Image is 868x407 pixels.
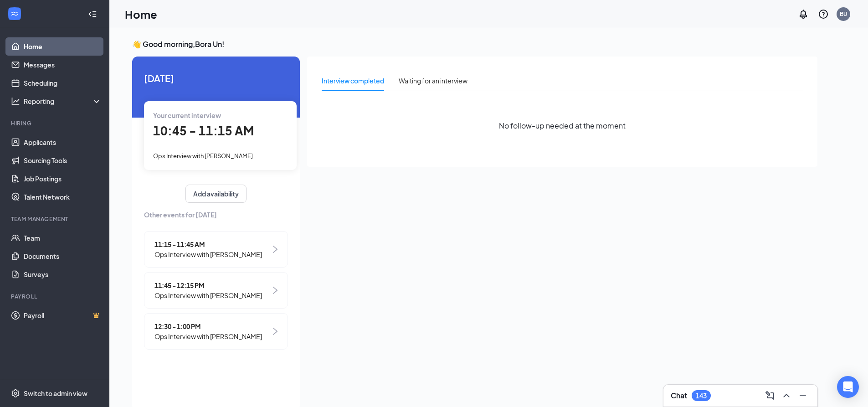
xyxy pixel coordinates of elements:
[154,239,262,249] span: 11:15 - 11:45 AM
[781,390,792,401] svg: ChevronUp
[125,6,157,22] h1: Home
[185,185,247,203] button: Add availability
[154,321,262,331] span: 12:30 - 1:00 PM
[24,170,102,188] a: Job Postings
[24,74,102,92] a: Scheduling
[24,188,102,206] a: Talent Network
[88,10,97,19] svg: Collapse
[671,391,687,401] h3: Chat
[154,290,262,300] span: Ops Interview with [PERSON_NAME]
[24,306,102,325] a: PayrollCrown
[24,229,102,247] a: Team
[837,376,859,398] div: Open Intercom Messenger
[765,390,776,401] svg: ComposeMessage
[24,151,102,170] a: Sourcing Tools
[132,39,817,49] h3: 👋 Good morning, Bora Un !
[11,293,100,300] div: Payroll
[153,111,221,119] span: Your current interview
[11,389,20,398] svg: Settings
[144,71,288,85] span: [DATE]
[153,152,253,160] span: Ops Interview with [PERSON_NAME]
[798,9,809,20] svg: Notifications
[24,265,102,283] a: Surveys
[818,9,829,20] svg: QuestionInfo
[499,120,626,131] span: No follow-up needed at the moment
[11,215,100,223] div: Team Management
[10,9,19,18] svg: WorkstreamLogo
[24,133,102,151] a: Applicants
[763,388,777,403] button: ComposeMessage
[11,119,100,127] div: Hiring
[154,280,262,290] span: 11:45 - 12:15 PM
[797,390,808,401] svg: Minimize
[144,210,288,220] span: Other events for [DATE]
[796,388,810,403] button: Minimize
[154,249,262,259] span: Ops Interview with [PERSON_NAME]
[779,388,794,403] button: ChevronUp
[840,10,847,18] div: BU
[153,123,254,138] span: 10:45 - 11:15 AM
[11,97,20,106] svg: Analysis
[24,247,102,265] a: Documents
[24,97,102,106] div: Reporting
[24,37,102,56] a: Home
[696,392,707,400] div: 143
[24,389,87,398] div: Switch to admin view
[24,56,102,74] a: Messages
[399,76,467,86] div: Waiting for an interview
[154,331,262,341] span: Ops Interview with [PERSON_NAME]
[322,76,384,86] div: Interview completed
